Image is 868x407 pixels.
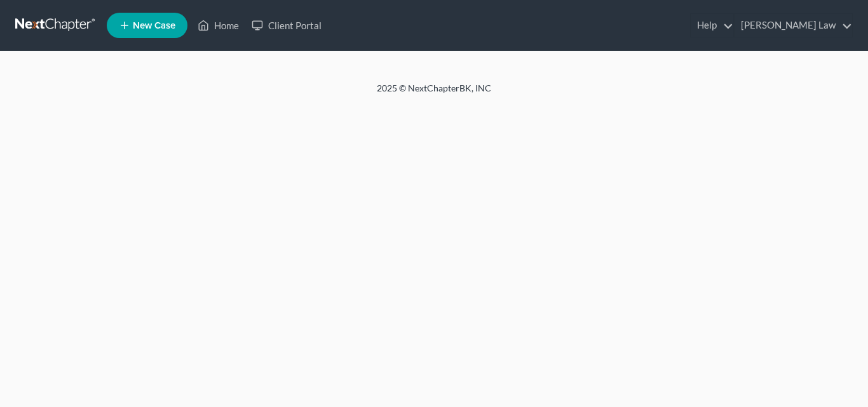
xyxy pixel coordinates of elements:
a: [PERSON_NAME] Law [735,14,852,37]
a: Help [691,14,733,37]
div: 2025 © NextChapterBK, INC [72,82,796,105]
a: Home [191,14,245,37]
a: Client Portal [245,14,328,37]
new-legal-case-button: New Case [107,13,187,38]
